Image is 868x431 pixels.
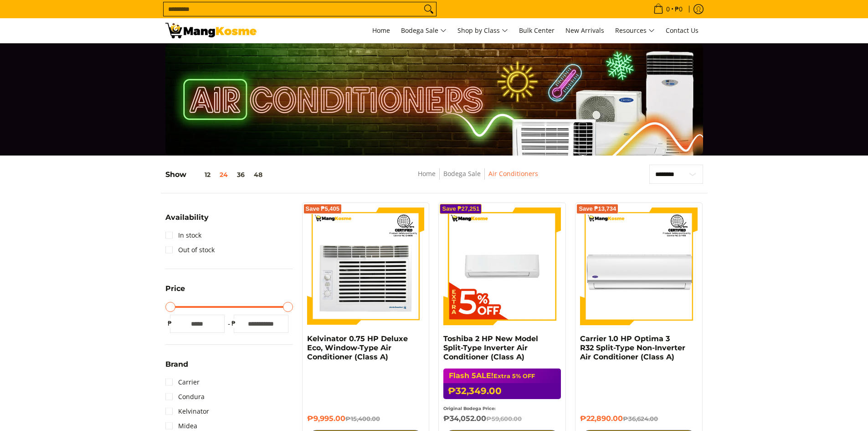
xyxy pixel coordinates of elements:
a: In stock [165,228,201,243]
button: 12 [186,171,215,178]
span: Bulk Center [519,26,555,35]
del: ₱36,624.00 [623,415,658,422]
a: Shop by Class [453,18,513,43]
span: Shop by Class [457,25,508,36]
span: Availability [165,214,209,221]
span: Contact Us [666,26,699,35]
a: Bodega Sale [396,18,451,43]
h5: Show [165,170,267,179]
a: Toshiba 2 HP New Model Split-Type Inverter Air Conditioner (Class A) [443,334,538,361]
img: Bodega Sale Aircon l Mang Kosme: Home Appliances Warehouse Sale [165,23,257,38]
span: ₱ [229,319,238,328]
del: ₱59,600.00 [486,415,522,422]
nav: Main Menu [266,18,703,43]
span: • [651,4,685,14]
a: Bulk Center [514,18,559,43]
span: Brand [165,361,188,368]
span: Save ₱5,405 [306,206,340,212]
nav: Breadcrumbs [351,168,604,189]
span: 0 [665,6,671,12]
a: Resources [611,18,659,43]
button: Search [421,2,436,16]
a: New Arrivals [561,18,609,43]
span: Save ₱27,251 [442,206,479,212]
span: Bodega Sale [401,25,447,36]
a: Contact Us [661,18,703,43]
summary: Open [165,214,209,228]
h6: ₱9,995.00 [307,414,425,423]
a: Carrier 1.0 HP Optima 3 R32 Split-Type Non-Inverter Air Conditioner (Class A) [580,334,685,361]
button: 48 [249,171,267,178]
summary: Open [165,361,188,375]
button: 36 [232,171,249,178]
a: Carrier [165,375,200,389]
a: Kelvinator [165,404,209,419]
a: Home [418,169,436,178]
h6: ₱22,890.00 [580,414,698,423]
img: Kelvinator 0.75 HP Deluxe Eco, Window-Type Air Conditioner (Class A) [307,208,425,325]
a: Kelvinator 0.75 HP Deluxe Eco, Window-Type Air Conditioner (Class A) [307,334,408,361]
span: Save ₱13,734 [579,206,616,212]
span: ₱ [165,319,175,328]
span: Price [165,285,185,292]
a: Out of stock [165,243,215,257]
a: Condura [165,389,205,404]
summary: Open [165,285,185,299]
button: 24 [215,171,232,178]
a: Home [368,18,395,43]
img: Carrier 1.0 HP Optima 3 R32 Split-Type Non-Inverter Air Conditioner (Class A) [580,208,698,325]
a: Air Conditioners [488,169,538,178]
span: ₱0 [673,6,684,12]
h6: ₱34,052.00 [443,414,561,423]
span: Home [372,26,390,35]
span: New Arrivals [565,26,604,35]
small: Original Bodega Price: [443,406,496,411]
img: Toshiba 2 HP New Model Split-Type Inverter Air Conditioner (Class A) [443,208,561,325]
h6: ₱32,349.00 [443,383,561,399]
span: Resources [615,25,655,36]
del: ₱15,400.00 [345,415,380,422]
a: Bodega Sale [443,169,481,178]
